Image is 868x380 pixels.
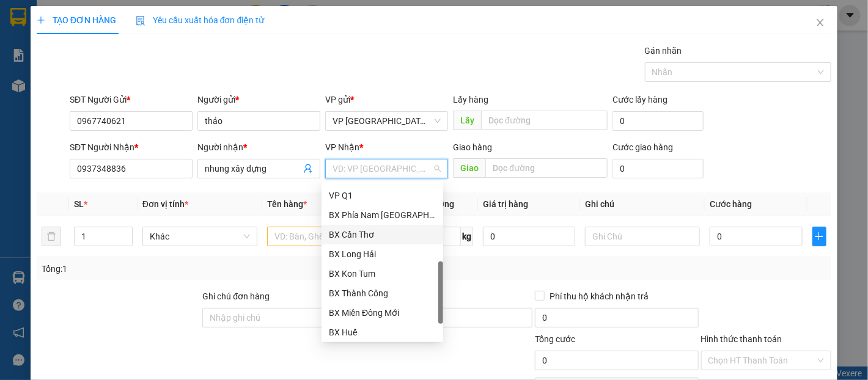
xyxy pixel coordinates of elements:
span: Đơn vị tính [142,199,188,209]
span: environment [84,82,93,90]
span: TẠO ĐƠN HÀNG [37,15,116,25]
span: Tên hàng [267,199,307,209]
span: Tổng cước [535,334,575,344]
input: Cước giao hàng [612,159,704,178]
button: delete [42,227,61,246]
div: Người nhận [197,141,320,154]
input: Cước lấy hàng [612,111,704,131]
div: BX Long Hải [322,244,443,264]
span: plus [813,232,826,241]
div: VP Q1 [322,186,443,205]
img: icon [136,16,145,26]
div: Người gửi [197,93,320,106]
div: BX Kon Tum [329,267,436,280]
span: Phí thu hộ khách nhận trả [545,290,653,303]
div: BX Phía Nam Nha Trang [322,205,443,225]
span: plus [37,16,45,24]
div: BX Phía Nam [GEOGRAPHIC_DATA] [329,208,436,222]
button: Close [803,6,837,40]
div: BX Cần Thơ [322,225,443,244]
label: Gán nhãn [645,46,682,56]
input: 0 [483,227,575,246]
div: VP gửi [325,93,448,106]
th: Ghi chú [580,192,705,216]
span: Giao hàng [453,142,492,152]
span: Giao [453,158,485,178]
span: Lấy hàng [453,95,488,104]
li: VP VP [GEOGRAPHIC_DATA] xe Limousine [6,66,84,106]
span: Lấy [453,111,481,130]
span: Cước hàng [710,199,752,209]
span: VP Nhận [325,142,359,152]
li: VP BX Vũng Tàu [84,66,163,79]
label: Cước giao hàng [612,142,673,152]
div: SĐT Người Nhận [70,141,193,154]
label: Hình thức thanh toán [701,334,782,344]
div: SĐT Người Gửi [70,93,193,106]
span: SL [74,199,84,209]
div: BX Miền Đông Mới [322,303,443,323]
div: BX Cần Thơ [329,228,436,241]
input: Dọc đường [485,158,608,178]
div: BX Thành Công [329,287,436,300]
span: user-add [303,164,313,174]
div: VP Q1 [329,189,436,202]
input: Ghi Chú [585,227,700,246]
label: Cước lấy hàng [612,95,668,104]
span: VP Nha Trang xe Limousine [333,112,441,130]
div: BX Thành Công [322,283,443,303]
span: close [815,18,825,27]
span: Khác [150,227,250,246]
div: BX Huế [322,323,443,342]
span: Giá trị hàng [483,199,528,209]
b: BXVT [95,81,117,91]
label: Ghi chú đơn hàng [202,291,270,301]
span: kg [461,227,473,246]
div: BX Huế [329,326,436,339]
input: VD: Bàn, Ghế [267,227,382,246]
div: BX Miền Đông Mới [329,306,436,320]
input: Ghi chú đơn hàng [202,308,366,327]
li: Cúc Tùng Limousine [6,6,177,52]
input: Dọc đường [481,111,608,130]
div: Tổng: 1 [42,262,336,276]
button: plus [812,227,827,246]
div: BX Long Hải [329,247,436,261]
span: Yêu cầu xuất hóa đơn điện tử [136,15,265,25]
div: BX Kon Tum [322,264,443,283]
